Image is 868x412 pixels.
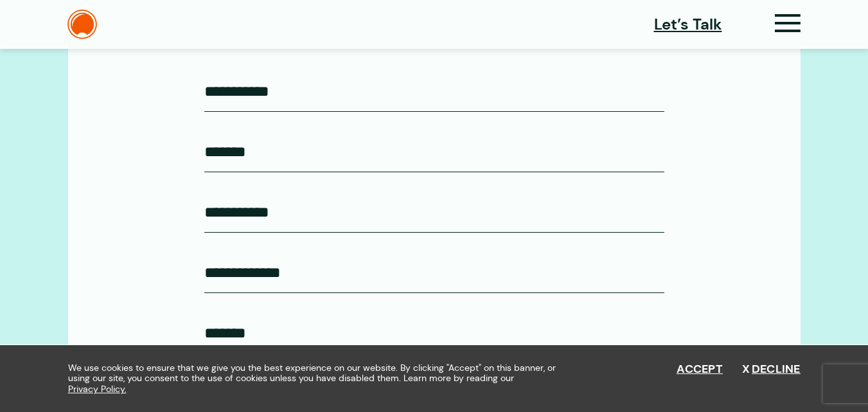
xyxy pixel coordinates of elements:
a: Let’s Talk [654,13,722,36]
button: Decline [742,363,801,377]
button: Accept [677,363,723,377]
img: The Daylight Studio Logo [67,10,97,39]
a: Privacy Policy. [68,384,127,395]
span: We use cookies to ensure that we give you the best experience on our website. By clicking "Accept... [68,363,566,395]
